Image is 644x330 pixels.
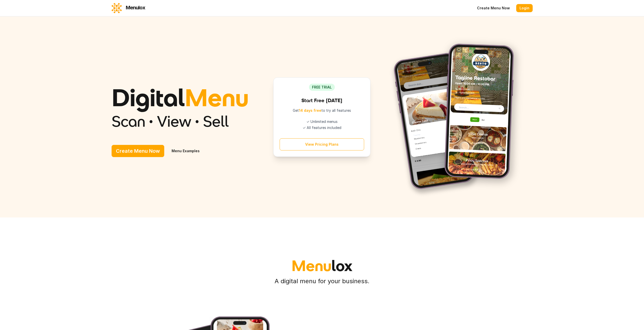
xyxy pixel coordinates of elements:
h2: lox [292,258,352,273]
div: FREE TRIAL [309,84,335,91]
button: Create Menu Now [112,145,164,157]
h1: Digital [112,85,246,109]
p: A digital menu for your business. [275,277,369,285]
a: Create Menu Now [474,4,513,12]
a: Menulox [112,3,145,13]
span: Menu [292,256,331,275]
li: ✓ All features included [280,125,364,130]
span: Menu [185,82,249,113]
li: ✓ Unlimited menus [280,119,364,124]
a: Menu Examples [167,145,204,157]
p: Get to try all features [280,108,364,113]
h2: Scan • View • Sell [112,114,246,129]
a: Login [516,4,533,12]
img: banner image [389,37,524,197]
h3: Start Free [DATE] [280,97,364,104]
span: 14 days free [299,108,321,113]
img: logo [112,3,122,13]
button: View Pricing Plans [280,138,364,150]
